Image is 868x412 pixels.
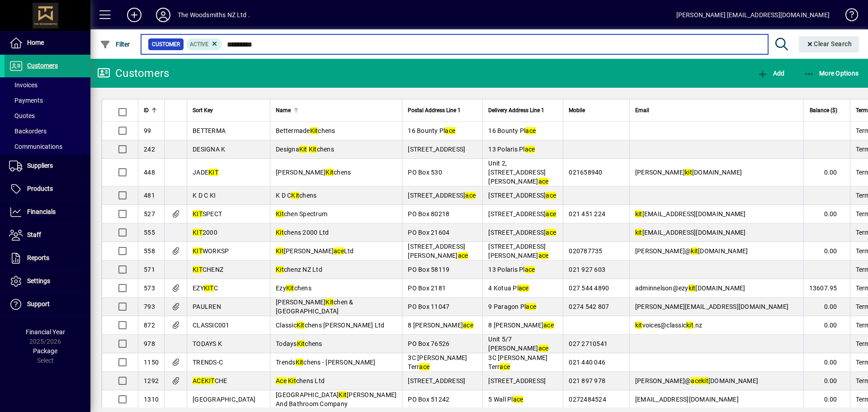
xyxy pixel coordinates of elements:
[691,377,701,384] em: ace
[803,316,850,335] td: 0.00
[635,169,742,176] span: [PERSON_NAME] [DOMAIN_NAME]
[569,303,609,310] span: 0274 542 807
[9,97,43,104] span: Payments
[291,192,299,199] em: Kit
[193,377,227,384] span: CHE
[27,39,44,46] span: Home
[569,105,585,115] span: Mobile
[799,36,859,52] button: Clear
[676,8,830,22] div: [PERSON_NAME] [EMAIL_ADDRESS][DOMAIN_NAME]
[288,377,296,384] em: Kit
[152,40,180,49] span: Customer
[144,377,159,384] span: 1292
[519,284,529,292] em: ace
[488,266,535,273] span: 13 Polaris Pl
[276,105,396,115] div: Name
[276,377,287,384] em: Ace
[5,293,90,316] a: Support
[144,105,159,115] div: ID
[144,247,155,255] span: 558
[5,247,90,270] a: Reports
[408,340,449,347] span: PO Box 76526
[276,377,325,384] span: chens Ltd
[569,266,605,273] span: 021 927 603
[569,340,608,347] span: 027 2710541
[297,322,305,329] em: Kit
[144,266,155,273] span: 571
[276,340,322,347] span: Todays chens
[5,270,90,293] a: Settings
[334,247,344,255] em: ace
[5,93,90,108] a: Payments
[193,229,217,236] span: 2000
[144,340,155,347] span: 978
[276,127,335,134] span: Bettermade chens
[296,359,304,366] em: Kit
[525,127,536,134] em: ace
[546,229,556,236] em: ace
[193,266,223,273] span: CHENZ
[569,396,606,403] span: 0272484524
[120,7,149,23] button: Add
[205,377,215,384] em: KIT
[276,266,322,273] span: chenz NZ Ltd
[276,247,284,255] em: Kit
[525,146,535,153] em: ace
[5,77,90,93] a: Invoices
[488,127,536,134] span: 16 Bounty Pl
[538,252,549,259] em: ace
[325,298,334,306] em: Kit
[193,105,213,115] span: Sort Key
[9,143,62,150] span: Communications
[144,105,149,115] span: ID
[276,284,311,292] span: Ezy chens
[526,303,536,310] em: ace
[408,284,446,292] span: PO Box 2181
[276,322,384,329] span: Classic chens [PERSON_NAME] Ltd
[488,303,536,310] span: 9 Paragon Pl
[299,146,307,153] em: Kit
[488,210,556,218] span: [STREET_ADDRESS]
[408,354,467,370] span: 3C [PERSON_NAME] Terr
[100,41,130,48] span: Filter
[190,41,208,47] span: Active
[186,38,222,50] mat-chip: Activation Status: Active
[193,192,216,199] span: K D C KI
[513,396,524,403] em: ace
[5,155,90,177] a: Suppliers
[26,328,65,336] span: Financial Year
[193,322,230,329] span: CLASSIC001
[488,105,544,115] span: Delivery Address Line 1
[488,322,554,329] span: 8 [PERSON_NAME]
[276,146,334,153] span: Designa chens
[500,363,510,370] em: ace
[309,146,317,153] em: Kit
[276,391,396,407] span: [GEOGRAPHIC_DATA] [PERSON_NAME] And Bathroom Company
[193,340,222,347] span: TODAYS K
[488,396,523,403] span: 5 Wall Pl
[276,229,329,236] span: chens 2000 Ltd
[149,7,178,23] button: Profile
[806,40,852,47] span: Clear Search
[408,303,449,310] span: PO Box 11047
[691,247,698,255] em: kit
[802,65,861,81] button: More Options
[193,247,203,255] em: KIT
[569,247,602,255] span: 020787735
[689,284,696,292] em: kit
[286,284,294,292] em: Kit
[144,146,155,153] span: 242
[9,81,38,89] span: Invoices
[488,284,528,292] span: 4 Kotua Pl
[276,105,291,115] span: Name
[276,169,351,176] span: [PERSON_NAME] chens
[635,247,748,255] span: [PERSON_NAME]@ [DOMAIN_NAME]
[325,169,334,176] em: Kit
[9,128,47,135] span: Backorders
[408,229,449,236] span: PO Box 21604
[276,210,284,218] em: Kit
[635,105,798,115] div: Email
[33,347,57,355] span: Package
[408,377,465,384] span: [STREET_ADDRESS]
[5,201,90,223] a: Financials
